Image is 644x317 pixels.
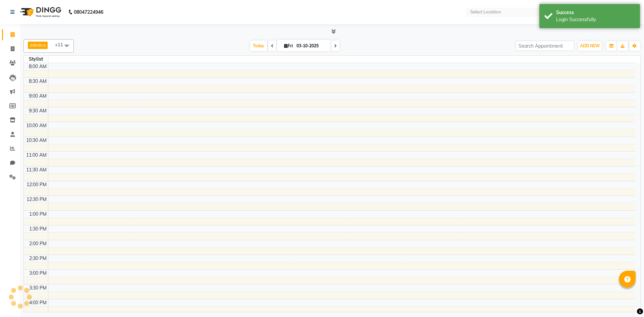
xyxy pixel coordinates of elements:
div: 4:00 PM [28,299,48,306]
div: 3:30 PM [28,284,48,292]
iframe: chat widget [616,290,637,310]
div: 9:30 AM [28,107,48,114]
span: admin [30,42,43,48]
div: 12:30 PM [25,196,48,203]
div: Stylist [24,56,48,63]
input: 2025-10-03 [294,41,328,51]
div: 12:00 PM [25,181,48,188]
div: 3:00 PM [28,270,48,277]
div: Select Location [470,9,501,15]
div: 10:30 AM [25,137,48,144]
img: logo [17,3,63,21]
div: 10:00 AM [25,122,48,129]
div: 9:00 AM [28,93,48,100]
div: Success [556,9,635,16]
div: 2:00 PM [28,240,48,247]
button: ADD NEW [578,41,601,51]
div: 1:00 PM [28,211,48,218]
span: Today [250,41,267,51]
b: 08047224946 [74,3,103,21]
div: 8:30 AM [28,78,48,85]
span: Fri [282,43,294,48]
div: Login Successfully. [556,16,635,23]
input: Search Appointment [516,41,574,51]
div: 8:00 AM [28,63,48,70]
span: +11 [55,42,68,47]
div: 11:00 AM [25,152,48,159]
a: x [43,42,46,48]
div: 1:30 PM [28,225,48,232]
span: ADD NEW [580,43,600,48]
div: 11:30 AM [25,166,48,173]
div: 2:30 PM [28,255,48,262]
